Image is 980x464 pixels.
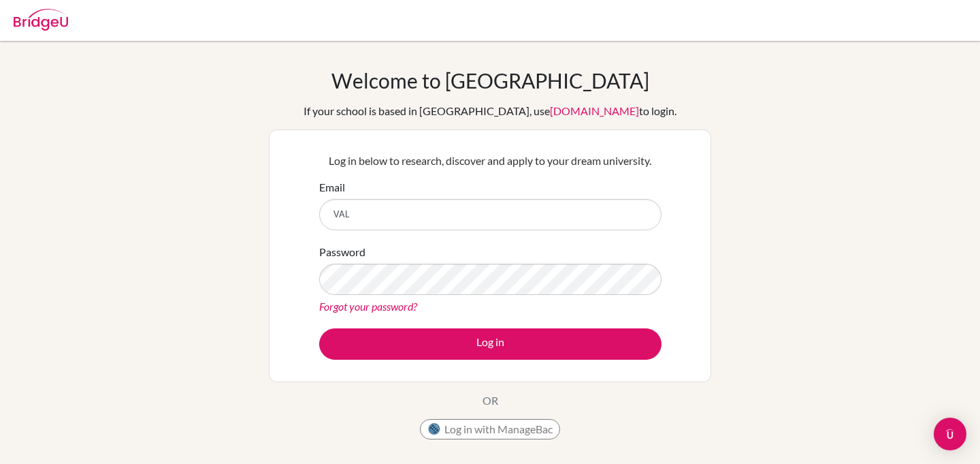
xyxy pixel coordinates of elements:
label: Email [319,179,345,196]
div: If your school is based in [GEOGRAPHIC_DATA], use to login. [304,103,676,119]
a: Forgot your password? [319,300,417,313]
a: [DOMAIN_NAME] [550,104,639,117]
img: Bridge-U [14,9,68,31]
p: Log in below to research, discover and apply to your dream university. [319,153,661,169]
label: Password [319,244,365,260]
h1: Welcome to [GEOGRAPHIC_DATA] [331,68,649,93]
div: Open Intercom Messenger [934,418,966,450]
button: Log in with ManageBac [420,419,560,439]
button: Log in [319,328,661,360]
p: OR [483,392,498,409]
